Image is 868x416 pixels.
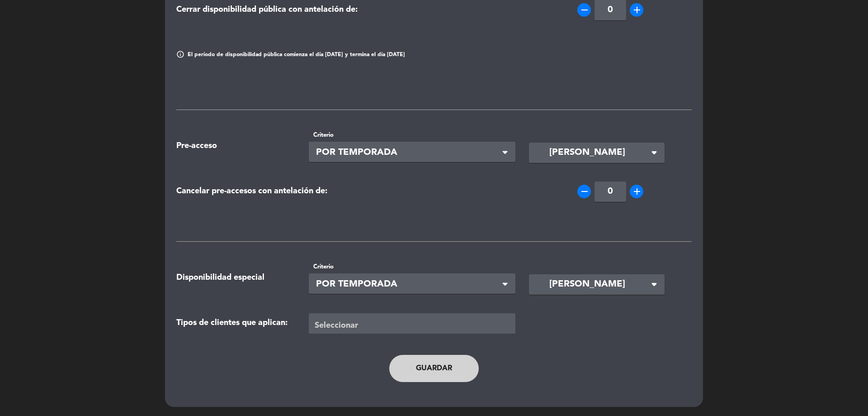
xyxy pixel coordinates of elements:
[309,130,516,140] label: Criterio
[630,185,643,198] button: add
[579,5,590,15] i: remove
[170,185,522,198] div: Cancelar pre-accesos con antelación de:
[646,276,662,292] i: arrow_drop_down
[316,145,501,160] span: POR TEMPORADA
[170,271,302,284] div: Disponibilidad especial
[316,277,501,292] span: POR TEMPORADA
[389,355,479,382] button: Guardar
[170,3,522,16] div: Cerrar disponibilidad pública con antelación de:
[170,316,302,330] div: Tipos de clientes que aplican:
[630,3,643,17] button: add
[579,186,590,197] i: remove
[549,145,625,160] span: [PERSON_NAME]
[188,51,405,60] span: El período de disponibilidad pública comienza el día [DATE] y termina el día [DATE]
[632,186,642,197] i: add
[632,5,642,15] i: add
[549,277,625,292] span: [PERSON_NAME]
[176,50,184,58] span: info
[577,185,591,198] button: remove
[309,262,516,272] label: Criterio
[170,139,302,153] div: Pre-acceso
[646,144,662,161] i: arrow_drop_down
[577,3,591,17] button: remove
